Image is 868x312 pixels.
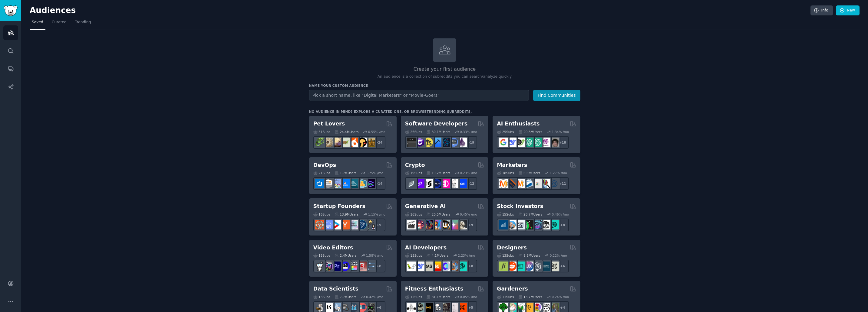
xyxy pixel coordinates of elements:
[499,220,508,229] img: dividends
[541,138,550,147] img: OpenAIDev
[518,212,542,216] div: 28.7M Users
[366,262,375,271] img: postproduction
[533,303,542,312] img: flowers
[432,138,441,147] img: iOSProgramming
[464,219,477,231] div: + 9
[335,171,357,175] div: 1.7M Users
[507,262,517,271] img: logodesign
[415,303,424,312] img: GymMotivation
[373,136,385,149] div: + 24
[426,253,448,258] div: 4.1M Users
[426,171,450,175] div: 19.2M Users
[556,177,569,190] div: + 11
[30,18,45,30] a: Saved
[497,130,514,134] div: 25 Sub s
[332,179,341,188] img: Docker_DevOps
[407,262,416,271] img: LangChain
[449,179,458,188] img: CryptoNews
[460,295,477,299] div: 0.05 % /mo
[457,220,467,229] img: DreamBooth
[424,220,433,229] img: deepdream
[405,295,422,299] div: 12 Sub s
[507,138,517,147] img: DeepSeek
[518,253,540,258] div: 9.8M Users
[368,212,385,216] div: 1.15 % /mo
[373,177,385,190] div: + 14
[550,220,559,229] img: technicalanalysis
[313,130,330,134] div: 31 Sub s
[424,179,433,188] img: ethstaker
[457,138,467,147] img: elixir
[497,203,543,210] h2: Stock Investors
[464,177,477,190] div: + 12
[357,179,367,188] img: aws_cdk
[349,138,358,147] img: cockatiel
[313,253,330,258] div: 15 Sub s
[497,161,527,169] h2: Marketers
[332,220,341,229] img: startup
[499,179,508,188] img: content_marketing
[366,295,383,299] div: 0.42 % /mo
[441,138,450,147] img: reactnative
[516,303,525,312] img: SavageGarden
[556,219,569,231] div: + 8
[405,120,467,128] h2: Software Developers
[32,20,43,25] span: Saved
[497,244,527,252] h2: Designers
[507,220,517,229] img: ValueInvesting
[449,220,458,229] img: starryai
[518,295,542,299] div: 13.7M Users
[524,303,533,312] img: GardeningUK
[415,262,424,271] img: DeepSeek
[556,260,569,272] div: + 6
[407,138,416,147] img: software
[550,171,567,175] div: 1.27 % /mo
[405,253,422,258] div: 15 Sub s
[313,161,336,169] h2: DevOps
[524,220,533,229] img: Trading
[309,90,529,101] input: Pick a short name, like "Digital Marketers" or "Movie-Goers"
[335,212,358,216] div: 13.9M Users
[441,303,450,312] img: fitness30plus
[323,179,333,188] img: AWS_Certified_Experts
[550,262,559,271] img: UX_Design
[368,130,385,134] div: 0.55 % /mo
[340,220,350,229] img: ycombinator
[533,90,580,101] button: Find Communities
[497,120,540,128] h2: AI Enthusiasts
[313,285,358,293] h2: Data Scientists
[407,303,416,312] img: GYM
[497,295,514,299] div: 11 Sub s
[366,253,383,258] div: 1.58 % /mo
[349,262,358,271] img: finalcutpro
[518,130,542,134] div: 20.8M Users
[313,171,330,175] div: 21 Sub s
[516,262,525,271] img: UI_Design
[415,179,424,188] img: 0xPolygon
[507,179,517,188] img: bigseo
[315,179,324,188] img: azuredevops
[357,138,367,147] img: PetAdvice
[552,212,569,216] div: 0.46 % /mo
[313,244,353,252] h2: Video Editors
[315,262,324,271] img: gopro
[499,303,508,312] img: vegetablegardening
[810,5,833,16] a: Info
[432,220,441,229] img: sdforall
[335,295,357,299] div: 7.7M Users
[50,18,69,30] a: Curated
[313,203,365,210] h2: Startup Founders
[335,130,358,134] div: 24.4M Users
[373,260,385,272] div: + 8
[432,179,441,188] img: web3
[533,262,542,271] img: userexperience
[541,220,550,229] img: swingtrading
[499,138,508,147] img: GoogleGeminiAI
[323,303,333,312] img: datascience
[357,220,367,229] img: Entrepreneurship
[315,220,324,229] img: EntrepreneurRideAlong
[405,244,447,252] h2: AI Developers
[313,212,330,216] div: 16 Sub s
[449,262,458,271] img: llmops
[340,138,350,147] img: turtle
